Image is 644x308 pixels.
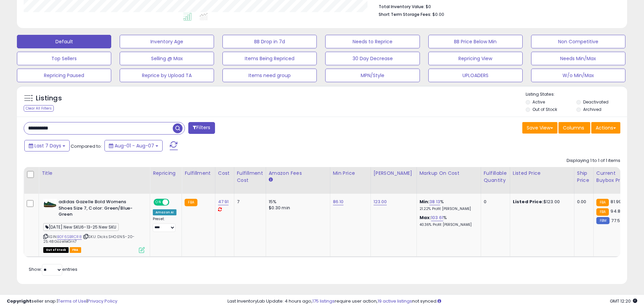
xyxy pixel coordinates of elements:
span: [DATE] New SKU6-13-25 New SKU [43,223,119,231]
span: 81.99 [611,198,621,205]
th: The percentage added to the cost of goods (COGS) that forms the calculator for Min & Max prices. [416,167,481,194]
button: Reprice by Upload TA [120,69,214,82]
button: Aug-01 - Aug-07 [104,140,163,151]
a: 47.91 [218,198,229,205]
button: Repricing Paused [17,69,111,82]
a: Privacy Policy [88,298,117,304]
a: Terms of Use [58,298,87,304]
b: Max: [420,214,431,221]
button: Columns [558,122,590,134]
button: Repricing View [428,52,523,65]
a: 175 listings [312,298,335,304]
a: 38.13 [429,198,440,205]
b: Listed Price: [513,198,544,205]
div: Ship Price [577,170,591,184]
b: Total Inventory Value: [379,4,425,9]
button: Save View [522,122,557,134]
button: Items Being Repriced [222,52,317,65]
button: Actions [591,122,620,134]
h5: Listings [36,94,62,103]
button: Needs Min/Max [531,52,625,65]
div: Fulfillable Quantity [484,170,507,184]
div: Repricing [153,170,179,177]
div: Displaying 1 to 1 of 1 items [567,158,620,164]
div: Current Buybox Price [596,170,631,184]
button: Default [17,35,111,48]
span: Aug-01 - Aug-07 [115,142,154,149]
div: seller snap | | [7,298,117,305]
span: $0.00 [432,11,444,18]
div: Title [42,170,147,177]
small: Amazon Fees. [269,177,273,183]
a: 19 active listings [378,298,412,304]
a: 86.10 [333,198,344,205]
span: | SKU: Dicks:SHO:EN:5-20-25:48:GazelleGrn7 [43,234,135,244]
div: Clear All Filters [24,105,54,112]
small: FBA [185,199,197,206]
div: Amazon AI [153,209,176,215]
div: Listed Price [513,170,571,177]
span: All listings that are currently out of stock and unavailable for purchase on Amazon [43,247,69,253]
p: 40.36% Profit [PERSON_NAME] [420,222,476,227]
p: 21.22% Profit [PERSON_NAME] [420,207,476,211]
span: Show: entries [29,266,77,273]
div: Last InventoryLab Update: 4 hours ago, require user action, not synced. [228,298,637,305]
span: ON [154,199,163,205]
span: Compared to: [71,143,102,149]
label: Deactivated [583,99,609,105]
button: MPN/Style [325,69,420,82]
div: 7 [237,199,261,205]
img: 31jGDIHBa4L._SL40_.jpg [43,199,57,210]
div: Min Price [333,170,368,177]
a: 103.61 [431,214,443,221]
span: 94.81 [611,208,622,214]
b: adidas Gazelle Bold Womens Shoes Size 7, Color: Green/Blue-Green [58,199,141,219]
small: FBA [596,208,609,216]
div: Amazon Fees [269,170,327,177]
label: Active [532,99,545,105]
div: ASIN: [43,199,145,252]
div: % [420,199,476,211]
li: $0 [379,2,615,10]
label: Archived [583,106,601,112]
span: OFF [168,199,179,205]
button: Filters [188,122,215,134]
strong: Copyright [7,298,31,304]
a: B0F6SBRCR8 [57,234,82,240]
div: [PERSON_NAME] [374,170,414,177]
p: Listing States: [526,91,627,98]
div: 0.00 [577,199,588,205]
div: Cost [218,170,231,177]
button: Last 7 Days [24,140,70,151]
div: $0.30 min [269,205,325,211]
div: % [420,215,476,227]
button: 30 Day Decrease [325,52,420,65]
div: 0 [484,199,505,205]
span: Last 7 Days [34,142,61,149]
div: Preset: [153,217,176,232]
div: Fulfillment [185,170,212,177]
button: W/o Min/Max [531,69,625,82]
b: Short Term Storage Fees: [379,11,431,17]
button: Top Sellers [17,52,111,65]
button: UPLOADERS [428,69,523,82]
button: BB Price Below Min [428,35,523,48]
div: 15% [269,199,325,205]
button: Needs to Reprice [325,35,420,48]
button: Items need group [222,69,317,82]
small: FBA [596,199,609,206]
b: Min: [420,198,430,205]
small: FBM [596,217,610,224]
a: 123.00 [374,198,387,205]
button: BB Drop in 7d [222,35,317,48]
span: 77.5 [611,217,620,224]
span: 2025-08-15 12:20 GMT [610,298,637,304]
label: Out of Stock [532,106,557,112]
button: Inventory Age [120,35,214,48]
span: FBA [70,247,81,253]
button: Selling @ Max [120,52,214,65]
div: Markup on Cost [420,170,478,177]
span: Columns [563,124,584,131]
div: $123.00 [513,199,569,205]
button: Non Competitive [531,35,625,48]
